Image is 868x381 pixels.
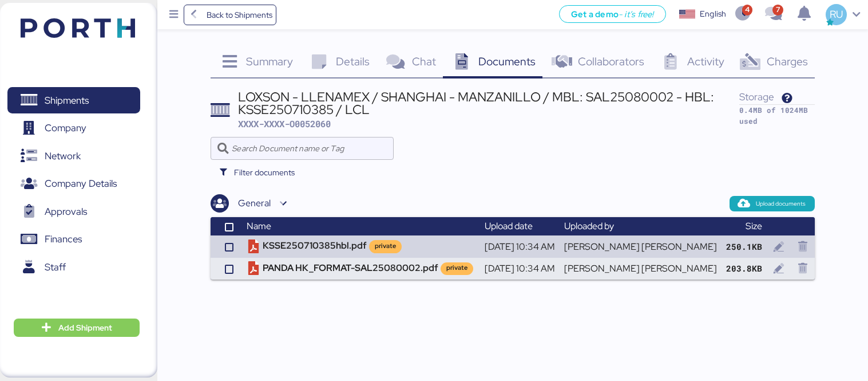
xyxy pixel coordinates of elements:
span: Upload date [485,220,533,232]
span: Approvals [45,203,87,220]
td: 203.8KB [722,258,767,280]
a: Finances [7,226,140,253]
div: General [238,197,271,210]
a: Network [7,143,140,169]
a: Company Details [7,171,140,197]
span: Shipments [45,92,89,109]
a: Shipments [7,87,140,113]
span: Company [45,120,86,136]
td: KSSE250710385hbl.pdf [242,235,480,257]
span: Activity [687,54,724,69]
button: Menu [164,5,184,25]
input: Search Document name or Tag [232,137,387,160]
div: private [375,241,396,251]
a: Company [7,115,140,142]
span: Company Details [45,175,117,192]
span: XXXX-XXXX-O0052060 [238,118,331,129]
span: Size [746,220,762,232]
span: Storage [739,90,774,103]
span: Staff [45,259,66,276]
button: Filter documents [211,162,304,183]
span: Chat [412,54,436,69]
span: Documents [478,54,536,69]
div: private [446,263,467,273]
a: Staff [7,254,140,280]
button: Upload documents [730,196,815,211]
div: English [700,8,726,20]
span: Summary [246,54,293,69]
span: Upload documents [756,199,806,209]
a: Approvals [7,198,140,225]
span: Filter documents [234,166,295,179]
button: Add Shipment [14,319,140,337]
span: Collaborators [578,54,644,69]
td: [PERSON_NAME] [PERSON_NAME] [560,235,722,257]
span: Network [45,148,81,164]
td: [PERSON_NAME] [PERSON_NAME] [560,258,722,280]
span: Uploaded by [564,220,614,232]
td: [DATE] 10:34 AM [480,258,560,280]
td: 250.1KB [722,235,767,257]
td: PANDA HK_FORMAT-SAL25080002.pdf [242,258,480,280]
span: RU [830,7,843,22]
span: Add Shipment [58,321,112,335]
span: Details [336,54,370,69]
div: LOXSON - LLENAMEX / SHANGHAI - MANZANILLO / MBL: SAL25080002 - HBL: KSSE250710385 / LCL [238,91,740,116]
td: [DATE] 10:34 AM [480,235,560,257]
a: Back to Shipments [184,5,277,25]
div: 0.4MB of 1024MB used [739,105,814,127]
span: Back to Shipments [207,8,272,22]
span: Name [247,220,271,232]
span: Finances [45,231,82,248]
span: Charges [767,54,808,69]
